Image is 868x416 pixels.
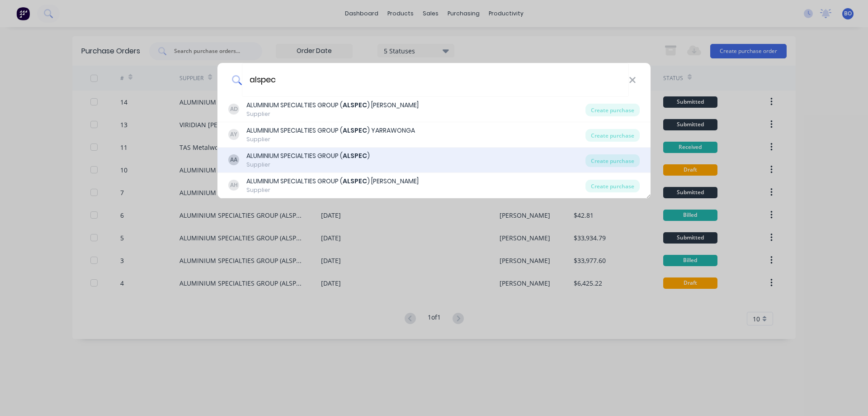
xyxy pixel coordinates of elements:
b: ALSPEC [343,151,367,160]
b: ALSPEC [343,177,367,186]
div: ALUMINIUM SPECIALTIES GROUP ( ) [PERSON_NAME] [246,100,419,110]
div: Supplier [246,110,419,118]
div: ALUMINIUM SPECIALTIES GROUP ( ) [PERSON_NAME] [246,177,419,186]
b: ALSPEC [343,126,367,135]
div: ALUMINIUM SPECIALTIES GROUP ( ) YARRAWONGA [246,126,415,135]
div: AY [228,129,239,140]
div: Create purchase [585,154,640,167]
div: Supplier [246,186,419,194]
input: Enter a supplier name to create a new order... [242,63,629,97]
div: AA [228,154,239,165]
div: AD [228,104,239,115]
div: Supplier [246,135,415,143]
div: Create purchase [585,180,640,192]
div: Create purchase [585,104,640,116]
div: Create purchase [585,129,640,142]
b: ALSPEC [343,100,367,110]
div: Supplier [246,161,370,169]
div: ALUMINIUM SPECIALTIES GROUP ( ) [246,151,370,161]
div: AH [228,180,239,191]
